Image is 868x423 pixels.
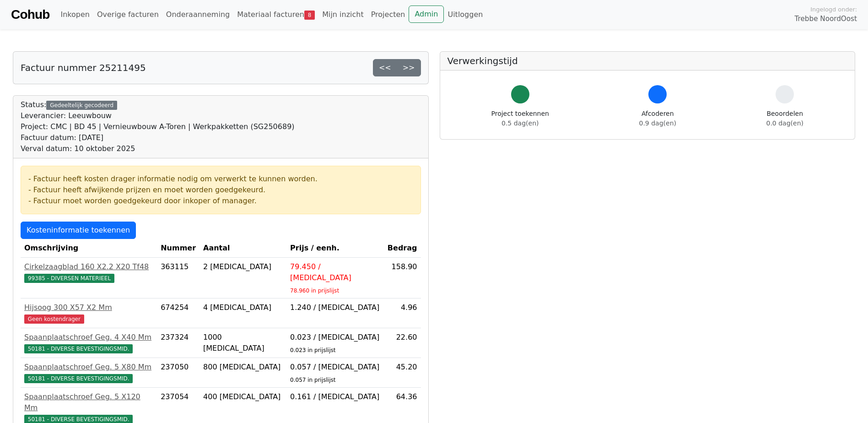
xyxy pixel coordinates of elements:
[290,287,339,294] sub: 78.960 in prijslijst
[203,391,283,402] div: 400 [MEDICAL_DATA]
[57,5,93,24] a: Inkopen
[24,274,114,283] span: 99385 - DIVERSEN MATERIEEL
[447,55,848,66] h5: Verwerkingstijd
[21,239,157,258] th: Omschrijving
[766,109,803,128] div: Beoordelen
[286,239,384,258] th: Prijs / eenh.
[639,119,676,127] span: 0.9 dag(en)
[157,358,199,388] td: 237050
[766,119,803,127] span: 0.0 dag(en)
[24,302,153,313] div: Hijsoog 300 X57 X2 Mm
[290,302,380,313] div: 1.240 / [MEDICAL_DATA]
[409,5,444,23] a: Admin
[373,59,397,76] a: <<
[290,332,380,343] div: 0.023 / [MEDICAL_DATA]
[46,101,117,110] div: Gedeeltelijk gecodeerd
[28,195,413,206] div: - Factuur moet worden goedgekeurd door inkoper of manager.
[318,5,367,24] a: Mijn inzicht
[93,5,162,24] a: Overige facturen
[24,261,153,272] div: Cirkelzaagblad 160 X2.2 X20 Tf48
[21,222,136,239] a: Kosteninformatie toekennen
[795,14,857,24] span: Trebbe NoordOost
[384,258,421,298] td: 158.90
[384,358,421,388] td: 45.20
[24,332,153,343] div: Spaanplaatschroef Geg. 4 X40 Mm
[28,184,413,195] div: - Factuur heeft afwijkende prijzen en moet worden goedgekeurd.
[290,347,335,353] sub: 0.023 in prijslijst
[290,377,335,383] sub: 0.057 in prijslijst
[21,110,295,121] div: Leverancier: Leeuwbouw
[203,332,283,354] div: 1000 [MEDICAL_DATA]
[24,315,84,324] span: Geen kostendrager
[24,261,153,283] a: Cirkelzaagblad 160 X2.2 X20 Tf4899385 - DIVERSEN MATERIEEL
[491,109,549,128] div: Project toekennen
[384,328,421,358] td: 22.60
[157,328,199,358] td: 237324
[21,99,295,154] div: Status:
[24,302,153,324] a: Hijsoog 300 X57 X2 MmGeen kostendrager
[367,5,409,24] a: Projecten
[28,174,413,184] div: - Factuur heeft kosten drager informatie nodig om verwerkt te kunnen worden.
[397,59,421,76] a: >>
[810,5,857,14] span: Ingelogd onder:
[24,362,153,384] a: Spaanplaatschroef Geg. 5 X80 Mm50181 - DIVERSE BEVESTIGINGSMID.
[157,239,199,258] th: Nummer
[157,298,199,328] td: 674254
[199,239,286,258] th: Aantal
[203,302,283,313] div: 4 [MEDICAL_DATA]
[639,109,676,128] div: Afcoderen
[21,143,295,154] div: Verval datum: 10 oktober 2025
[501,119,539,127] span: 0.5 dag(en)
[384,239,421,258] th: Bedrag
[162,5,233,24] a: Onderaanneming
[384,298,421,328] td: 4.96
[24,344,133,353] span: 50181 - DIVERSE BEVESTIGINGSMID.
[21,121,295,132] div: Project: CMC | BD 45 | Vernieuwbouw A-Toren | Werkpakketten (SG250689)
[24,374,133,383] span: 50181 - DIVERSE BEVESTIGINGSMID.
[233,5,318,24] a: Materiaal facturen8
[24,362,153,373] div: Spaanplaatschroef Geg. 5 X80 Mm
[304,11,315,20] span: 8
[290,362,380,373] div: 0.057 / [MEDICAL_DATA]
[24,332,153,354] a: Spaanplaatschroef Geg. 4 X40 Mm50181 - DIVERSE BEVESTIGINGSMID.
[290,261,380,283] div: 79.450 / [MEDICAL_DATA]
[21,132,295,143] div: Factuur datum: [DATE]
[203,261,283,272] div: 2 [MEDICAL_DATA]
[21,62,146,73] h5: Factuur nummer 25211495
[290,391,380,402] div: 0.161 / [MEDICAL_DATA]
[203,362,283,373] div: 800 [MEDICAL_DATA]
[11,4,49,26] a: Cohub
[157,258,199,298] td: 363115
[444,5,486,24] a: Uitloggen
[24,391,153,413] div: Spaanplaatschroef Geg. 5 X120 Mm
